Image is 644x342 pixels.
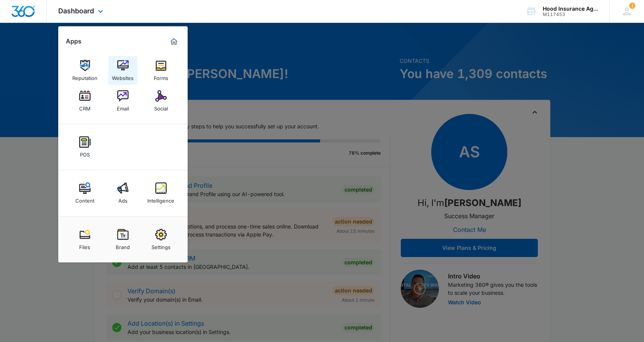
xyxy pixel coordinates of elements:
[147,194,174,204] div: Intelligence
[108,86,137,115] a: Email
[543,12,598,17] div: account id
[80,148,90,158] div: POS
[70,225,99,254] a: Files
[70,179,99,208] a: Content
[108,179,137,208] a: Ads
[147,56,175,85] a: Forms
[168,35,180,48] a: Marketing 360® Dashboard
[58,7,94,15] span: Dashboard
[108,56,137,85] a: Websites
[147,86,175,115] a: Social
[154,71,168,81] div: Forms
[543,6,598,12] div: account name
[147,179,175,208] a: Intelligence
[79,102,91,112] div: CRM
[151,240,171,250] div: Settings
[79,240,90,250] div: Files
[117,102,129,112] div: Email
[72,71,97,81] div: Reputation
[70,86,99,115] a: CRM
[112,71,134,81] div: Websites
[70,56,99,85] a: Reputation
[66,38,81,45] h2: Apps
[154,102,168,112] div: Social
[118,194,128,204] div: Ads
[116,240,130,250] div: Brand
[70,133,99,161] a: POS
[629,3,635,9] div: notifications count
[75,194,94,204] div: Content
[147,225,175,254] a: Settings
[629,3,635,9] span: 1
[108,225,137,254] a: Brand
